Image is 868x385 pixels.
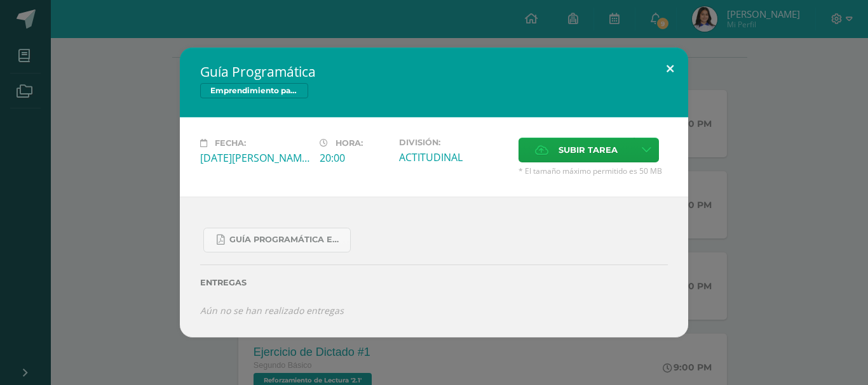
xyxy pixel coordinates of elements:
span: Fecha: [215,138,246,148]
span: Subir tarea [559,138,618,162]
label: Entregas [200,278,668,287]
i: Aún no se han realizado entregas [200,304,344,316]
button: Close (Esc) [652,48,688,91]
div: [DATE][PERSON_NAME] [200,151,309,165]
label: División: [399,138,508,147]
a: Guía Programática Emprendimiento 2do Básico - 3 Bloque - Prof. [PERSON_NAME].pdf [203,228,351,252]
span: Hora: [336,138,363,148]
span: Emprendimiento para la Productividad [200,83,308,98]
span: * El tamaño máximo permitido es 50 MB [519,166,668,176]
div: 20:00 [320,151,389,165]
span: Guía Programática Emprendimiento 2do Básico - 3 Bloque - Prof. [PERSON_NAME].pdf [229,235,344,245]
div: ACTITUDINAL [399,150,508,164]
h2: Guía Programática [200,63,668,81]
